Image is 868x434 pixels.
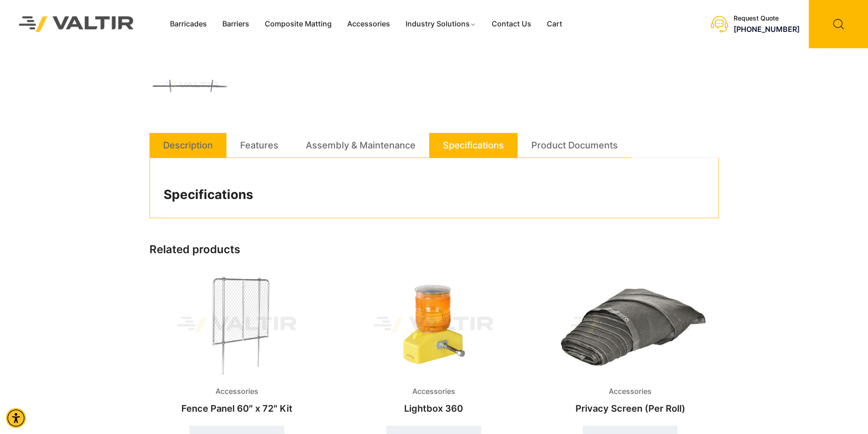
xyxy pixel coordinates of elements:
[443,133,504,158] a: Specifications
[398,17,484,31] a: Industry Solutions
[149,398,324,419] h2: Fence Panel 60″ x 72″ Kit
[209,385,265,398] span: Accessories
[484,17,539,31] a: Contact Us
[240,133,278,158] a: Features
[149,272,324,378] img: Accessories
[6,408,26,428] div: Accessibility Menu
[7,4,146,44] img: Valtir Rentals
[163,133,213,158] a: Description
[346,272,521,378] img: Accessories
[149,61,231,110] img: A long, straight metal bar with two perpendicular extensions on either side, likely a tool or par...
[543,272,718,419] a: AccessoriesPrivacy Screen (Per Roll)
[539,17,570,31] a: Cart
[257,17,339,31] a: Composite Matting
[306,133,416,158] a: Assembly & Maintenance
[149,243,719,256] h2: Related products
[346,398,521,419] h2: Lightbox 360
[215,17,257,31] a: Barriers
[162,17,215,31] a: Barricades
[602,385,658,398] span: Accessories
[339,17,398,31] a: Accessories
[531,133,618,158] a: Product Documents
[543,272,718,378] img: Accessories
[346,272,521,419] a: AccessoriesLightbox 360
[734,15,800,22] div: Request Quote
[734,25,800,34] a: call (888) 496-3625
[543,398,718,419] h2: Privacy Screen (Per Roll)
[406,385,462,398] span: Accessories
[149,272,324,419] a: AccessoriesFence Panel 60″ x 72″ Kit
[164,187,705,203] h2: Specifications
